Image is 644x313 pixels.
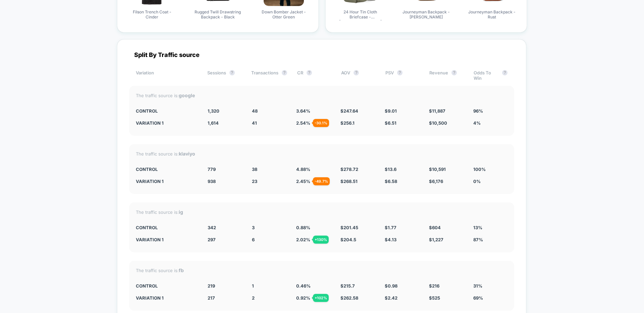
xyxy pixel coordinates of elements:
[136,108,198,114] div: CONTROL
[313,177,330,185] div: - 49.7 %
[340,179,358,184] span: $ 268.51
[429,70,463,81] div: Revenue
[252,283,254,289] span: 1
[397,70,402,75] button: ?
[307,70,312,75] button: ?
[179,267,184,273] strong: fb
[296,283,311,289] span: 0.46 %
[207,70,241,81] div: Sessions
[473,283,507,289] div: 31%
[179,92,195,98] strong: google
[136,283,198,289] div: CONTROL
[229,70,235,75] button: ?
[473,167,507,172] div: 100%
[208,283,215,289] span: 219
[473,108,507,114] div: 96%
[296,237,310,242] span: 2.02 %
[340,295,358,301] span: $ 262.58
[136,120,198,126] div: Variation 1
[252,295,255,301] span: 2
[313,294,329,302] div: + 102 %
[385,283,397,289] span: $ 0.98
[429,237,443,242] span: $ 1,227
[341,70,375,81] div: AOV
[354,70,359,75] button: ?
[429,283,439,289] span: $ 216
[429,179,443,184] span: $ 6,176
[340,225,358,230] span: $ 201.45
[385,108,397,114] span: $ 9.01
[252,167,257,172] span: 38
[252,179,257,184] span: 23
[127,9,177,20] span: Filson Trench Coat - Cinder
[282,70,287,75] button: ?
[252,237,255,242] span: 6
[340,167,358,172] span: $ 278.72
[473,237,507,242] div: 87%
[136,267,507,273] div: The traffic source is:
[313,236,329,244] div: + 130 %
[136,295,198,301] div: Variation 1
[429,108,445,114] span: $ 11,887
[340,108,358,114] span: $ 247.64
[179,151,195,156] strong: klaviyo
[208,295,215,301] span: 217
[451,70,457,75] button: ?
[208,237,216,242] span: 297
[429,120,447,126] span: $ 10,500
[136,92,507,98] div: The traffic source is:
[385,237,396,242] span: $ 4.13
[252,120,257,126] span: 41
[385,70,419,81] div: PSV
[296,179,310,184] span: 2.45 %
[340,237,356,242] span: $ 204.5
[179,209,183,215] strong: ig
[340,120,355,126] span: $ 256.1
[136,179,198,184] div: Variation 1
[502,70,507,75] button: ?
[313,119,329,127] div: - 30.1 %
[208,108,219,114] span: 1,320
[429,225,441,230] span: $ 604
[385,120,396,126] span: $ 6.51
[385,295,397,301] span: $ 2.42
[136,237,198,242] div: Variation 1
[429,167,446,172] span: $ 10,591
[208,225,216,230] span: 342
[401,9,451,20] span: Journeyman Backpack - [PERSON_NAME]
[251,70,287,81] div: Transactions
[208,120,219,126] span: 1,614
[340,283,355,289] span: $ 215.7
[385,225,396,230] span: $ 1.77
[473,179,507,184] div: 0%
[474,70,507,81] div: Odds To Win
[296,120,310,126] span: 2.54 %
[252,225,255,230] span: 3
[193,9,243,20] span: Rugged Twill Drawstring Backpack - Black
[473,120,507,126] div: 4%
[296,108,310,114] span: 3.64 %
[473,295,507,301] div: 69%
[467,9,517,20] span: Journeyman Backpack - Rust
[136,151,507,156] div: The traffic source is:
[429,295,440,301] span: $ 525
[473,225,507,230] div: 13%
[136,167,198,172] div: CONTROL
[252,108,258,114] span: 48
[136,209,507,215] div: The traffic source is:
[136,70,197,81] div: Variation
[296,295,310,301] span: 0.92 %
[136,225,198,230] div: CONTROL
[208,167,216,172] span: 779
[296,225,310,230] span: 0.88 %
[385,167,396,172] span: $ 13.6
[297,70,331,81] div: CR
[335,9,385,20] span: 24 Hour Tin Cloth Briefcase - [GEOGRAPHIC_DATA]
[129,51,514,58] div: Split By Traffic source
[385,179,397,184] span: $ 6.58
[259,9,309,20] span: Down Bomber Jacket - Otter Green
[208,179,216,184] span: 938
[296,167,310,172] span: 4.88 %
